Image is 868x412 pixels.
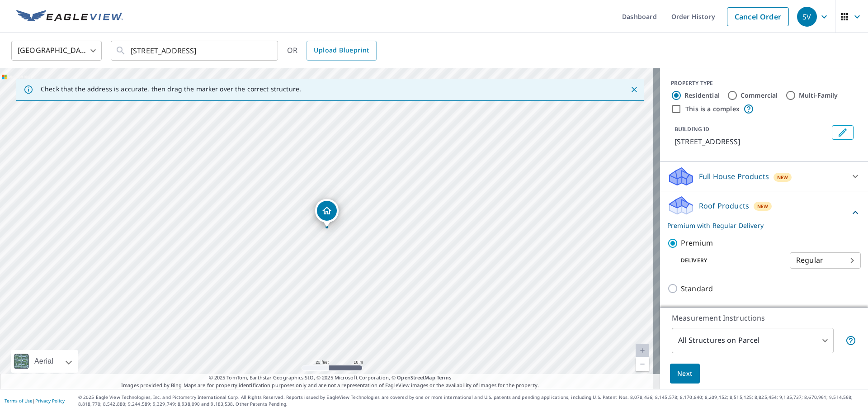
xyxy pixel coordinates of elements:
[845,335,856,346] span: Your report will include each building or structure inside the parcel boundary. In some cases, du...
[675,136,828,147] p: [STREET_ADDRESS]
[727,7,789,26] a: Cancel Order
[832,125,854,140] button: Edit building 1
[671,79,857,87] div: PROPERTY TYPE
[397,374,435,381] a: OpenStreetMap
[11,38,102,63] div: [GEOGRAPHIC_DATA]
[307,41,376,61] a: Upload Blueprint
[131,38,259,63] input: Search by address or latitude-longitude
[790,248,861,273] div: Regular
[667,166,861,187] div: Full House ProductsNew
[799,91,838,100] label: Multi-Family
[11,350,78,373] div: Aerial
[757,203,769,210] span: New
[681,237,713,249] p: Premium
[684,91,720,100] label: Residential
[314,45,369,56] span: Upload Blueprint
[78,394,863,407] p: © 2025 Eagle View Technologies, Inc. and Pictometry International Corp. All Rights Reserved. Repo...
[209,374,452,382] span: © 2025 TomTom, Earthstar Geographics SIO, © 2025 Microsoft Corporation, ©
[636,357,649,371] a: Current Level 20, Zoom Out
[16,10,123,24] img: EV Logo
[797,7,817,27] div: SV
[699,200,749,211] p: Roof Products
[636,344,649,357] a: Current Level 20, Zoom In Disabled
[672,313,856,323] p: Measurement Instructions
[287,41,377,61] div: OR
[628,84,640,95] button: Close
[677,368,693,379] span: Next
[667,256,790,265] p: Delivery
[32,350,56,373] div: Aerial
[315,199,339,227] div: Dropped pin, building 1, Residential property, 1820 Carambola Rd West Palm Beach, FL 33406
[5,398,33,404] a: Terms of Use
[741,91,778,100] label: Commercial
[670,364,700,384] button: Next
[5,398,65,403] p: |
[35,398,65,404] a: Privacy Policy
[667,195,861,230] div: Roof ProductsNewPremium with Regular Delivery
[777,174,788,181] span: New
[672,328,834,353] div: All Structures on Parcel
[685,104,740,114] label: This is a complex
[41,85,301,93] p: Check that the address is accurate, then drag the marker over the correct structure.
[675,125,709,133] p: BUILDING ID
[437,374,452,381] a: Terms
[699,171,769,182] p: Full House Products
[681,283,713,294] p: Standard
[667,221,850,230] p: Premium with Regular Delivery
